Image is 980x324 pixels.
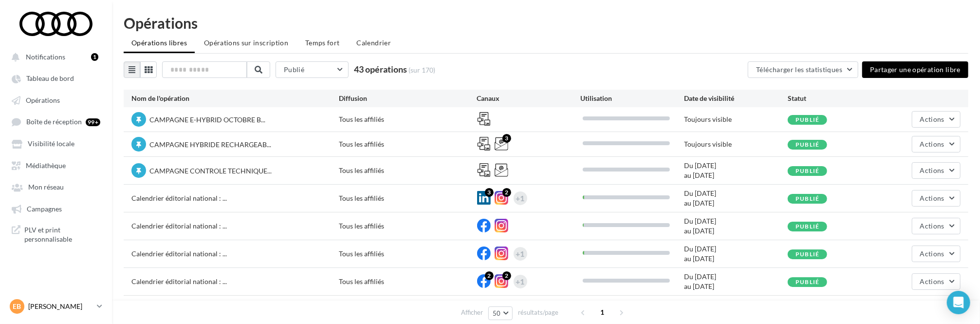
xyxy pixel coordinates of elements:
a: Tableau de bord [6,69,106,87]
span: Publié [795,167,819,174]
span: EB [13,302,21,311]
div: Du [DATE] au [DATE] [684,161,788,180]
span: Actions [920,222,944,230]
span: Notifications [26,53,65,61]
div: 2 [502,188,511,197]
span: CAMPAGNE E-HYBRID OCTOBRE B... [149,115,265,124]
span: Actions [920,115,944,123]
a: Opérations [6,91,106,109]
span: Publié [795,223,819,230]
span: Télécharger les statistiques [756,65,842,74]
div: Tous les affiliés [339,139,477,149]
div: Tous les affiliés [339,249,477,259]
span: Calendrier éditorial national : ... [131,277,227,286]
div: Diffusion [339,94,477,103]
div: 3 [485,188,494,197]
span: Publié [795,141,819,148]
span: Temps fort [305,38,340,47]
button: Actions [912,190,961,207]
div: Du [DATE] au [DATE] [684,272,788,291]
span: Publié [795,278,819,286]
button: Actions [912,111,961,128]
div: 1 [91,53,98,61]
a: Campagnes [6,200,106,217]
a: Mon réseau [6,178,106,195]
div: Toujours visible [684,139,788,149]
div: Canaux [477,94,581,103]
span: Visibilité locale [28,140,74,148]
span: CAMPAGNE HYBRIDE RECHARGEAB... [149,140,271,149]
span: Calendrier éditorial national : ... [131,249,227,258]
span: Tableau de bord [26,75,74,83]
a: Médiathèque [6,156,106,174]
button: Publié [276,61,349,78]
a: Boîte de réception 99+ [6,113,106,131]
button: Actions [912,136,961,152]
span: Publié [795,250,819,258]
div: Opérations [124,16,968,30]
div: Toujours visible [684,114,788,124]
span: Mon réseau [28,183,64,191]
span: PLV et print personnalisable [24,225,100,244]
span: Publié [795,116,819,123]
div: Du [DATE] au [DATE] [684,189,788,208]
span: Calendrier éditorial national : ... [131,194,227,202]
span: Calendrier [357,38,391,47]
button: Actions [912,162,961,179]
p: [PERSON_NAME] [28,302,93,311]
span: Actions [920,277,944,286]
div: Du [DATE] au [DATE] [684,244,788,264]
a: EB [PERSON_NAME] [8,297,104,316]
span: Médiathèque [26,161,66,170]
button: Actions [912,218,961,234]
div: +1 [516,191,525,205]
span: Opérations [26,96,60,104]
span: Actions [920,166,944,174]
span: Publié [284,65,304,74]
div: 3 [502,134,511,143]
span: 43 opérations [354,64,407,75]
div: Statut [788,94,891,103]
span: résultats/page [518,308,558,317]
button: Actions [912,273,961,290]
span: Boîte de réception [26,118,82,126]
div: Utilisation [580,94,684,103]
div: Date de visibilité [684,94,788,103]
div: +1 [516,275,525,288]
div: 2 [502,271,511,280]
div: 99+ [86,118,100,126]
span: CAMPAGNE CONTROLE TECHNIQUE... [149,167,272,175]
div: Tous les affiliés [339,193,477,203]
button: 50 [488,306,513,320]
a: PLV et print personnalisable [6,221,106,248]
div: 2 [485,271,494,280]
button: Partager une opération libre [862,61,968,78]
div: Nom de l'opération [131,94,339,103]
div: Du [DATE] au [DATE] [684,300,788,319]
div: Open Intercom Messenger [947,291,970,314]
div: Du [DATE] au [DATE] [684,216,788,236]
div: Tous les affiliés [339,221,477,231]
span: 1 [594,305,610,320]
button: Notifications 1 [6,48,102,65]
span: Actions [920,140,944,148]
span: Actions [920,194,944,202]
a: Visibilité locale [6,134,106,152]
button: Actions [912,246,961,262]
span: Calendrier éditorial national : ... [131,222,227,230]
span: Afficher [461,308,483,317]
span: Publié [795,195,819,202]
button: Télécharger les statistiques [748,61,858,78]
span: Actions [920,249,944,258]
div: +1 [516,247,525,261]
div: Tous les affiliés [339,114,477,124]
span: Opérations sur inscription [204,38,288,47]
span: (sur 170) [408,66,435,74]
span: Campagnes [27,205,62,213]
div: Tous les affiliés [339,166,477,175]
div: Tous les affiliés [339,277,477,286]
span: 50 [493,309,501,317]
